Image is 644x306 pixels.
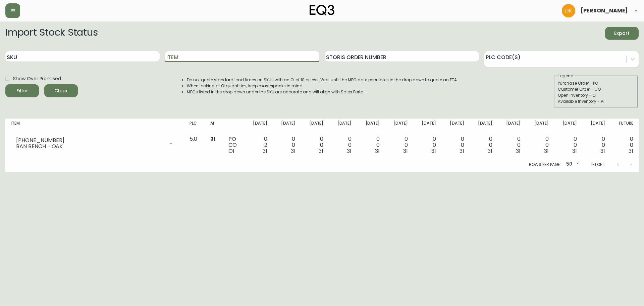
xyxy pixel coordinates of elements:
span: 31 [210,135,216,143]
span: 31 [431,147,436,155]
span: 31 [403,147,408,155]
th: [DATE] [582,119,610,133]
img: c2b91e0a61784b06c9fd1c5ddf3cda04 [562,4,575,17]
li: MFGs listed in the drop down under the SKU are accurate and will align with Sales Portal. [187,89,458,95]
th: [DATE] [245,119,273,133]
legend: Legend [558,73,574,79]
div: 50 [563,159,580,170]
div: 0 0 [419,136,436,154]
th: [DATE] [357,119,385,133]
th: AI [205,119,223,133]
div: [PHONE_NUMBER]BAN BENCH - OAK [11,136,179,151]
div: 0 0 [503,136,521,154]
span: 31 [572,147,577,155]
td: 5.0 [184,133,205,157]
div: 0 2 [250,136,267,154]
p: 1-1 of 1 [591,162,604,168]
span: 31 [600,147,605,155]
div: 0 0 [559,136,577,154]
div: [PHONE_NUMBER] [16,137,164,143]
li: When looking at OI quantities, keep masterpacks in mind. [187,83,458,89]
span: 31 [291,147,296,155]
div: 0 0 [278,136,295,154]
div: PO CO [228,136,239,154]
th: [DATE] [526,119,554,133]
h2: Import Stock Status [5,27,98,40]
img: logo [310,5,334,15]
div: 0 0 [447,136,464,154]
div: Available Inventory - AI [558,98,634,104]
th: [DATE] [329,119,357,133]
div: 0 0 [531,136,549,154]
th: [DATE] [272,119,301,133]
button: Filter [5,84,39,97]
span: Clear [50,87,72,95]
span: 31 [544,147,549,155]
span: OI [228,147,234,155]
span: 31 [488,147,492,155]
th: Item [5,119,184,133]
div: 0 0 [390,136,408,154]
div: 0 0 [362,136,380,154]
div: 0 0 [475,136,492,154]
div: 0 0 [616,136,633,154]
div: Open Inventory - OI [558,92,634,98]
div: 0 0 [306,136,323,154]
span: 31 [460,147,464,155]
th: [DATE] [413,119,441,133]
span: 31 [263,147,267,155]
th: [DATE] [441,119,470,133]
th: [DATE] [498,119,526,133]
span: 31 [516,147,521,155]
div: 0 0 [334,136,352,154]
div: BAN BENCH - OAK [16,143,164,149]
div: Purchase Order - PO [558,80,634,86]
button: Clear [44,84,78,97]
div: Customer Order - CO [558,86,634,92]
button: Export [605,27,639,40]
th: Future [610,119,639,133]
span: 31 [347,147,352,155]
span: Export [610,29,633,38]
span: 31 [629,147,633,155]
span: [PERSON_NAME] [581,8,628,13]
th: PLC [184,119,205,133]
span: Show Over Promised [13,75,61,82]
th: [DATE] [301,119,329,133]
th: [DATE] [470,119,498,133]
div: 0 0 [588,136,605,154]
span: 31 [375,147,380,155]
span: 31 [319,147,323,155]
p: Rows per page: [529,162,561,168]
th: [DATE] [385,119,413,133]
th: [DATE] [554,119,582,133]
li: Do not quote standard lead times on SKUs with an OI of 10 or less. Wait until the MFG date popula... [187,77,458,83]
